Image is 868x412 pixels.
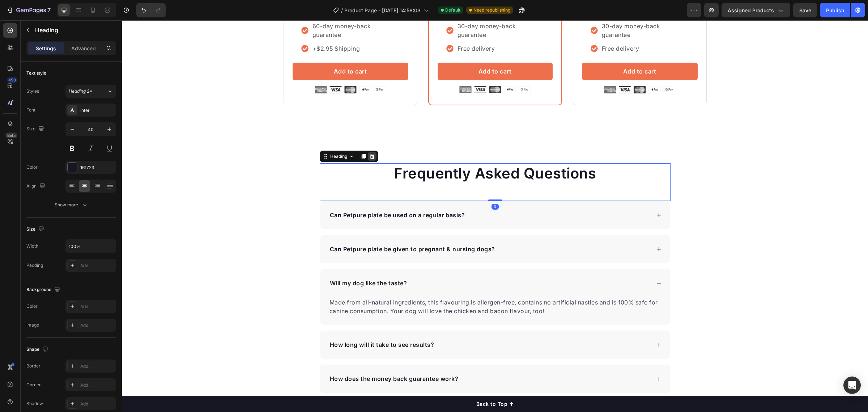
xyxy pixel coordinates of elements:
div: Undo/Redo [136,3,166,17]
button: Add to cart [460,42,576,60]
div: Corner [26,382,41,388]
div: Padding [26,262,43,269]
div: Image [26,322,39,328]
div: Add... [80,262,114,269]
div: Styles [26,88,39,94]
div: Heading [207,133,227,139]
span: Need republishing [473,7,510,13]
span: / [341,7,343,14]
div: Add... [80,401,114,407]
div: Add to cart [501,47,535,55]
div: Background [26,285,61,295]
button: Show more [26,198,116,211]
p: How long will it take to see results? [208,320,312,329]
p: Frequently Asked Questions [199,144,548,163]
button: Add to cart [171,42,286,60]
p: Will my dog like the taste? [208,258,285,267]
div: Width [26,243,38,249]
div: 450 [7,77,17,83]
div: Add... [80,363,114,370]
p: Can Petpure plate be used on a regular basis? [208,190,343,199]
div: Align [26,181,47,191]
div: Add... [80,322,114,329]
button: Save [793,3,817,17]
p: Free delivery [336,24,421,33]
span: Assigned Products [728,7,774,14]
p: +$2.95 Shipping [191,24,277,33]
p: 30-day money-back guarantee [480,1,566,19]
p: 30-day money-back guarantee [336,1,421,19]
div: Add... [80,303,114,310]
button: 7 [3,3,54,17]
div: Open Intercom Messenger [843,377,861,394]
div: 0 [370,184,377,189]
img: 495611768014373769-f1ef80b6-5899-4fba-b7e6-8f20662d1820.png [337,66,409,73]
p: Heading [35,26,113,34]
span: Default [445,7,460,13]
div: Color [26,164,38,171]
button: Heading 2* [65,85,116,98]
span: Heading 2* [69,88,92,94]
button: Add to cart [316,42,431,60]
span: Product Page - [DATE] 14:58:03 [344,7,421,14]
p: How does the money back guarantee work? [208,354,337,363]
button: Publish [820,3,850,17]
div: Shape [26,345,50,354]
input: Auto [66,240,116,253]
p: Made from all-natural ingredients, this flavouring is allergen-free, contains no artificial nasti... [208,278,539,295]
p: 7 [47,6,51,14]
div: Back to Top ↑ [354,380,392,387]
div: Show more [55,201,88,209]
span: Save [799,7,811,13]
img: 495611768014373769-f1ef80b6-5899-4fba-b7e6-8f20662d1820.png [482,66,553,73]
div: Size [26,224,46,234]
iframe: Design area [122,20,868,412]
div: Font [26,107,35,113]
p: Can Petpure plate be given to pregnant & nursing dogs? [208,224,373,233]
div: Add to cart [357,47,390,55]
div: 161723 [80,164,114,171]
div: Add to cart [212,47,245,55]
div: Shadow [26,400,43,407]
div: Add... [80,382,114,388]
div: Beta [5,133,17,138]
div: Size [26,124,46,134]
p: Free delivery [480,24,566,33]
button: Assigned Products [722,3,790,17]
p: Settings [36,45,56,52]
div: Text style [26,70,46,76]
p: Advanced [71,45,96,52]
div: Publish [826,7,844,14]
div: Color [26,303,38,310]
img: 495611768014373769-f1ef80b6-5899-4fba-b7e6-8f20662d1820.png [193,66,264,73]
div: Border [26,363,41,369]
div: Inter [80,107,114,114]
